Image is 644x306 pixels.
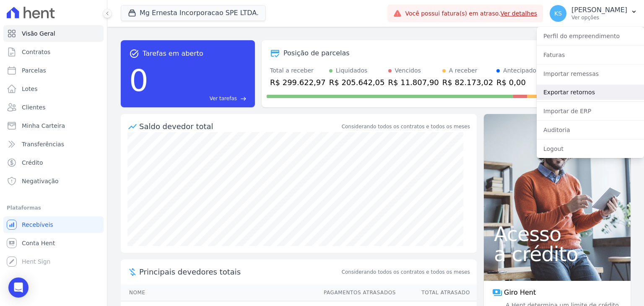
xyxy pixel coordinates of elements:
span: Minha Carteira [22,122,65,130]
a: Crédito [3,154,104,171]
div: 0 [129,59,148,102]
div: Total a receber [270,66,326,75]
div: R$ 299.622,97 [270,77,326,88]
div: Saldo devedor total [139,121,340,132]
a: Exportar retornos [537,85,644,100]
span: Crédito [22,158,43,167]
div: Antecipado [503,66,536,75]
a: Contratos [3,44,104,60]
span: Considerando todos os contratos e todos os meses [342,268,470,276]
span: Contratos [22,48,50,56]
div: Posição de parcelas [283,48,350,58]
a: Negativação [3,173,104,189]
a: Visão Geral [3,25,104,42]
span: Ver tarefas [210,95,237,102]
div: Plataformas [7,203,100,213]
a: Importar remessas [537,66,644,81]
div: R$ 0,00 [496,77,536,88]
a: Transferências [3,136,104,153]
a: Ver tarefas east [152,95,247,102]
span: east [240,96,247,102]
div: R$ 11.807,90 [388,77,439,88]
th: Total Atrasado [396,284,477,301]
span: Você possui fatura(s) em atraso. [405,9,537,18]
span: Lotes [22,85,38,93]
a: Importar de ERP [537,104,644,119]
span: a crédito [494,244,621,264]
a: Lotes [3,80,104,97]
div: Open Intercom Messenger [8,277,29,298]
div: Considerando todos os contratos e todos os meses [342,123,470,130]
p: Ver opções [571,14,627,21]
div: A receber [449,66,478,75]
span: Recebíveis [22,220,53,229]
span: Transferências [22,140,64,148]
span: Clientes [22,103,45,112]
th: Nome [121,284,316,301]
span: Tarefas em aberto [143,49,203,59]
a: Minha Carteira [3,117,104,134]
a: Parcelas [3,62,104,79]
span: Negativação [22,177,59,185]
span: Acesso [494,224,621,244]
a: Faturas [537,47,644,62]
div: R$ 205.642,05 [329,77,385,88]
a: Logout [537,141,644,156]
span: Conta Hent [22,239,55,247]
div: R$ 82.173,02 [442,77,493,88]
a: Recebíveis [3,216,104,233]
a: Ver detalhes [501,10,538,17]
a: Clientes [3,99,104,116]
span: Parcelas [22,66,46,75]
a: Auditoria [537,122,644,137]
span: Visão Geral [22,29,55,38]
th: Pagamentos Atrasados [316,284,396,301]
span: task_alt [129,49,139,59]
span: Principais devedores totais [139,266,340,277]
button: Mg Ernesta Incorporacao SPE LTDA. [121,5,266,21]
span: Giro Hent [504,288,536,298]
div: Vencidos [395,66,421,75]
a: Perfil do empreendimento [537,29,644,44]
a: Conta Hent [3,235,104,252]
div: Liquidados [336,66,368,75]
button: KS [PERSON_NAME] Ver opções [543,2,644,25]
p: [PERSON_NAME] [571,6,627,14]
span: KS [554,10,562,16]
